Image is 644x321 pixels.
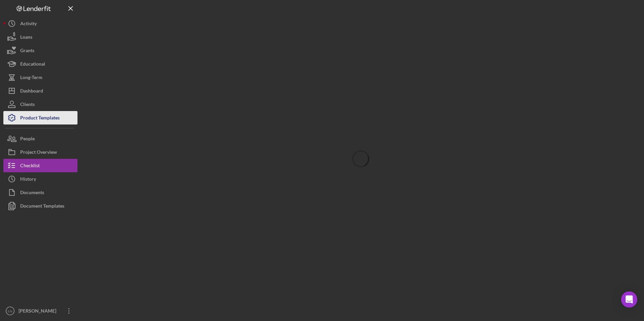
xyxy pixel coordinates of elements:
button: Document Templates [3,199,77,213]
button: History [3,172,77,186]
div: Educational [20,57,45,72]
div: History [20,172,36,187]
button: Clients [3,98,77,111]
div: Documents [20,186,44,201]
div: Loans [20,30,32,45]
button: Checklist [3,159,77,172]
div: Grants [20,44,34,59]
div: Dashboard [20,84,43,99]
button: Educational [3,57,77,71]
div: Open Intercom Messenger [621,291,637,308]
button: Activity [3,17,77,30]
text: LG [8,309,12,313]
button: Loans [3,30,77,44]
div: [PERSON_NAME] [17,304,61,319]
div: Activity [20,17,37,32]
div: Product Templates [20,111,60,126]
button: People [3,132,77,145]
button: Project Overview [3,145,77,159]
div: Checklist [20,159,40,174]
div: Project Overview [20,145,57,160]
button: LG[PERSON_NAME] [3,304,77,318]
div: People [20,132,35,147]
button: Product Templates [3,111,77,124]
button: Dashboard [3,84,77,98]
div: Long-Term [20,71,42,86]
div: Document Templates [20,199,64,214]
button: Documents [3,186,77,199]
div: Clients [20,98,35,113]
button: Grants [3,44,77,57]
button: Long-Term [3,71,77,84]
